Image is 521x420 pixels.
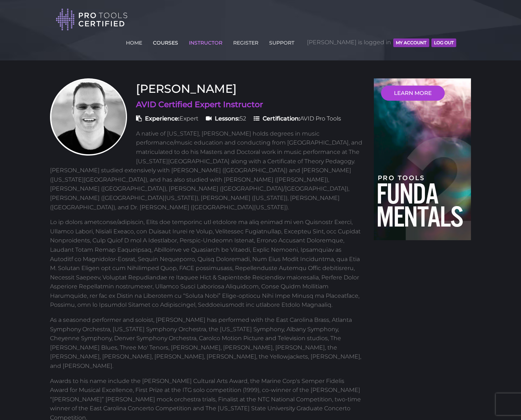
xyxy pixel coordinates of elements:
[50,218,363,310] p: Lo ip dolors ametconse/adipiscin, Elits doe temporinc utl etdolore ma aliq enimad mi ven Quisnost...
[56,8,128,31] img: Pro Tools Certified Logo
[50,99,363,110] h4: AVID Certified Expert Instructor
[50,129,363,212] p: A native of [US_STATE], [PERSON_NAME] holds degrees in music performance/music education and cond...
[50,78,127,156] img: Prof. Scott
[50,315,363,371] p: As a seasoned performer and soloist, [PERSON_NAME] has performed with the East Carolina Brass, At...
[307,32,456,53] span: [PERSON_NAME] is logged in
[145,115,180,122] strong: Experience:
[124,36,144,47] a: HOME
[215,115,240,122] strong: Lessons:
[263,115,300,122] strong: Certification:
[254,115,341,122] span: AVID Pro Tools
[393,38,429,47] button: MY ACCOUNT
[267,36,296,47] a: SUPPORT
[206,115,246,122] span: 52
[231,36,260,47] a: REGISTER
[136,115,198,122] span: Expert
[187,36,224,47] a: INSTRUCTOR
[381,86,445,101] a: LEARN MORE
[50,82,363,96] h3: [PERSON_NAME]
[151,36,180,47] a: COURSES
[431,38,456,47] button: Log Out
